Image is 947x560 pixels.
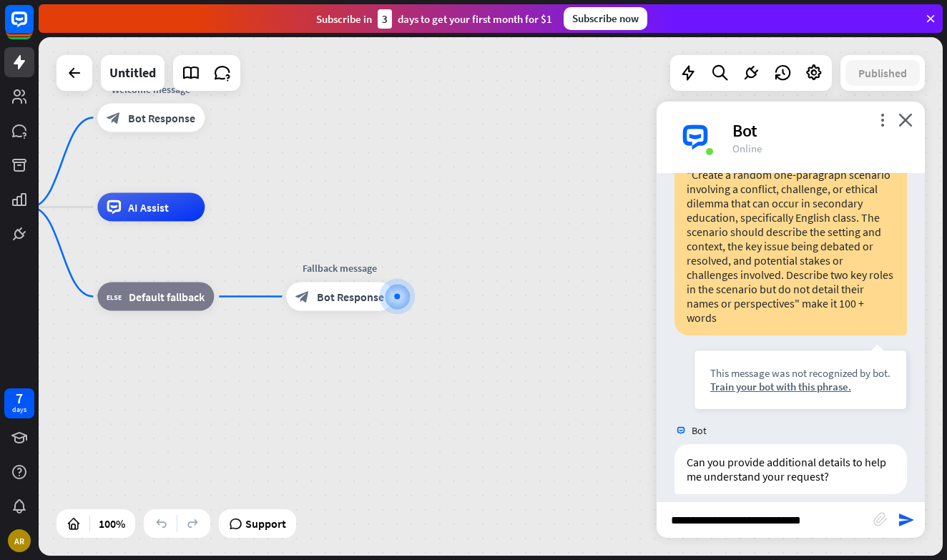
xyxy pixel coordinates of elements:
[317,290,384,304] span: Bot Response
[16,392,23,405] div: 7
[295,290,310,304] i: block_bot_response
[8,529,31,552] div: AR
[4,388,34,418] a: 7 days
[129,290,205,304] span: Default fallback
[107,111,121,125] i: block_bot_response
[275,261,404,275] div: Fallback message
[245,512,286,535] span: Support
[109,55,156,91] div: Untitled
[710,366,890,380] div: This message was not recognized by bot.
[710,380,890,393] div: Train your bot with this phrase.
[12,405,26,415] div: days
[898,511,915,529] i: send
[94,512,129,535] div: 100%
[378,9,392,29] div: 3
[898,113,913,127] i: close
[873,512,888,526] i: block_attachment
[128,111,195,125] span: Bot Response
[732,142,908,155] div: Online
[875,113,889,127] i: more_vert
[692,424,707,437] span: Bot
[128,200,169,215] span: AI Assist
[316,9,552,29] div: Subscribe in days to get your first month for $1
[11,6,54,49] button: Open LiveChat chat widget
[564,7,647,30] div: Subscribe now
[674,444,907,494] div: Can you provide additional details to help me understand your request?
[107,290,122,304] i: block_fallback
[674,157,907,335] div: "Create a random one-paragraph scenario involving a conflict, challenge, or ethical dilemma that ...
[845,60,920,86] button: Published
[732,119,908,142] div: Bot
